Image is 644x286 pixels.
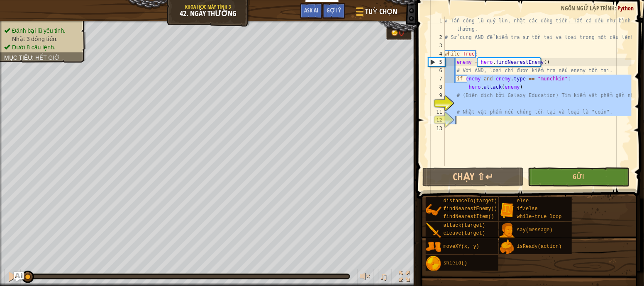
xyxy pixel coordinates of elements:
div: 1 [428,17,445,33]
span: moveXY(x, y) [444,244,479,250]
button: Tùy chỉnh âm lượng [357,269,374,286]
span: Mục tiêu [4,54,32,61]
button: Ask AI [300,3,322,19]
span: Gửi [573,172,584,181]
span: Python [617,4,634,12]
img: portrait.png [426,239,442,255]
span: distanceTo(target) [444,198,498,204]
span: Ask AI [304,6,318,14]
span: Hết giờ [35,54,60,61]
li: Nhặt 3 đồng tiền. [4,35,80,43]
div: 0 [399,28,407,37]
span: Gợi ý [327,6,341,14]
span: while-true loop [517,214,562,220]
div: 5 [429,58,445,66]
img: portrait.png [426,223,442,238]
img: portrait.png [426,256,442,271]
span: attack(target) [444,223,485,228]
div: 11 [428,108,445,116]
button: ♫ [378,269,392,286]
span: findNearestItem() [444,214,494,220]
div: 7 [428,75,445,83]
span: Nhặt 3 đồng tiền. [12,36,58,42]
div: 6 [428,66,445,75]
img: portrait.png [426,202,442,218]
button: Ctrl + P: Pause [4,269,21,286]
button: Bật tắt chế độ toàn màn hình [396,269,412,286]
span: cleave(target) [444,230,485,236]
button: Tuỳ chọn [349,3,402,23]
button: Gửi [528,167,629,187]
li: Đánh bại lũ yêu tinh. [4,27,80,35]
button: Chạy ⇧↵ [422,167,524,187]
span: ♫ [380,270,388,283]
img: portrait.png [499,223,515,238]
span: findNearestEnemy() [444,206,498,212]
div: 3 [428,41,445,50]
div: 2 [428,33,445,41]
span: : [615,4,617,12]
button: Ask AI [14,272,24,282]
div: 10 [428,99,445,108]
div: 13 [428,124,445,133]
span: else [517,198,529,204]
div: 8 [428,83,445,91]
div: 12 [428,116,445,124]
img: portrait.png [499,202,515,218]
img: portrait.png [499,239,515,255]
span: if/else [517,206,538,212]
span: Đánh bại lũ yêu tinh. [12,27,66,34]
span: Tuỳ chọn [365,6,397,17]
li: Dưới 8 câu lệnh. [4,43,80,51]
div: 9 [428,91,445,99]
span: : [32,54,35,61]
div: 4 [428,50,445,58]
span: Ngôn ngữ lập trình [561,4,615,12]
span: shield() [444,260,468,266]
span: Dưới 8 câu lệnh. [12,44,56,51]
span: say(message) [517,227,553,233]
div: Team 'humans' has 0 gold. [386,26,412,40]
span: isReady(action) [517,244,562,250]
